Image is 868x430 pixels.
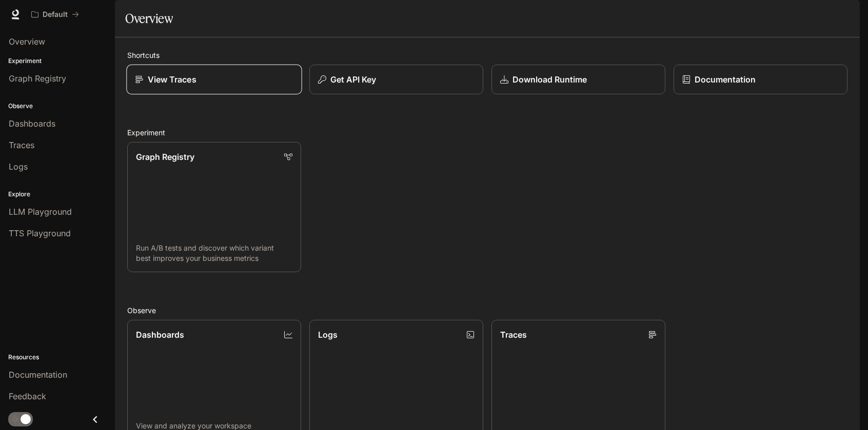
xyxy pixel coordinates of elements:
[127,305,847,316] h2: Observe
[136,151,194,163] p: Graph Registry
[674,65,847,94] a: Documentation
[136,329,184,341] p: Dashboards
[136,243,292,263] p: Run A/B tests and discover which variant best improves your business metrics
[127,127,847,138] h2: Experiment
[695,73,756,86] p: Documentation
[309,65,483,94] button: Get API Key
[127,142,301,272] a: Graph RegistryRun A/B tests and discover which variant best improves your business metrics
[126,65,302,95] a: View Traces
[27,4,84,25] button: All workspaces
[500,329,527,341] p: Traces
[148,73,196,86] p: View Traces
[127,50,847,60] h2: Shortcuts
[512,73,587,86] p: Download Runtime
[43,10,68,19] p: Default
[125,8,173,29] h1: Overview
[330,73,376,86] p: Get API Key
[491,65,665,94] a: Download Runtime
[318,329,338,341] p: Logs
